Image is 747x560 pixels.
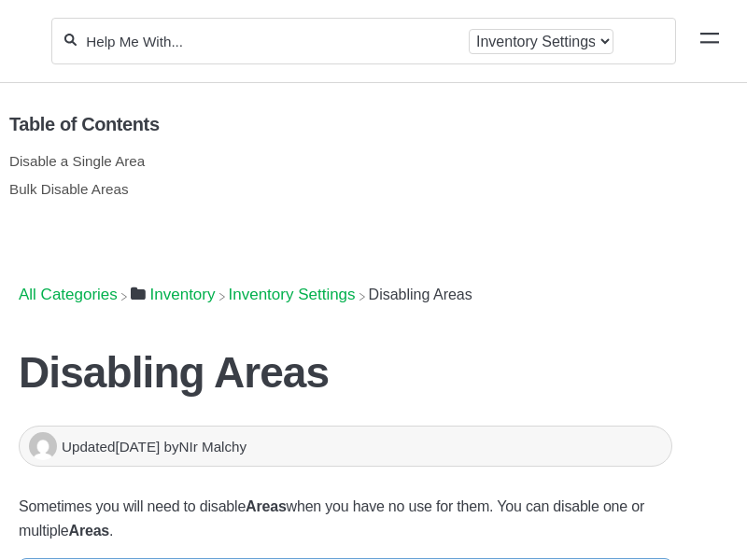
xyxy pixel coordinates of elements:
section: Search section [51,7,676,76]
img: Flourish Help Center Logo [23,30,32,53]
section: Table of Contents [9,83,724,261]
input: Help Me With... [84,33,461,50]
a: Inventory [131,286,216,303]
span: by [163,439,247,455]
span: All Categories [19,286,118,304]
a: Inventory Settings [229,286,356,303]
span: ​Inventory Settings [229,286,356,304]
img: NIr Malchy [29,432,57,460]
h1: Disabling Areas [19,347,672,398]
p: Sometimes you will need to disable when you have no use for them. You can disable one or multiple . [19,495,672,543]
a: Disable a Single Area [9,153,145,169]
a: Mobile navigation [700,32,719,50]
time: [DATE] [115,439,160,455]
strong: Areas [69,523,109,539]
span: ​Inventory [150,286,216,304]
a: Bulk Disable Areas [9,181,128,197]
h5: Table of Contents [9,114,724,135]
a: Breadcrumb link to All Categories [19,286,118,303]
strong: Areas [246,498,286,514]
span: NIr Malchy [179,439,247,455]
span: Disabling Areas [369,287,472,302]
span: Updated [62,439,163,455]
